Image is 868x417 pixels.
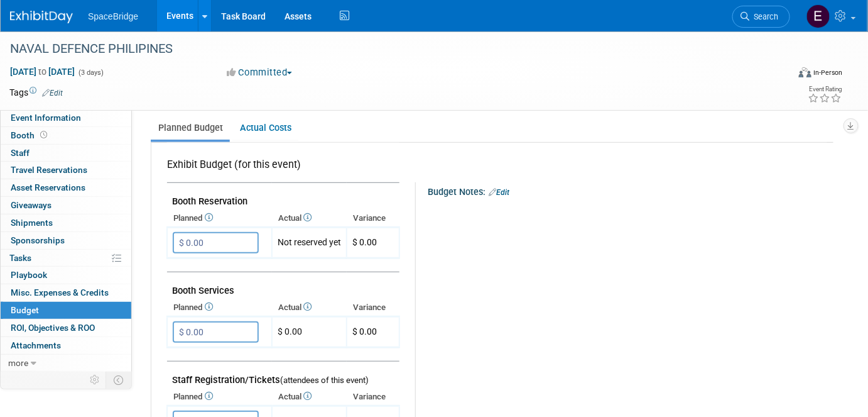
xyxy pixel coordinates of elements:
[1,232,131,249] a: Sponsorships
[1,145,131,162] a: Staff
[11,113,81,123] span: Event Information
[11,270,47,280] span: Playbook
[813,68,843,77] div: In-Person
[489,188,509,197] a: Edit
[10,11,73,23] img: ExhibitDay
[272,317,347,348] td: $ 0.00
[732,6,790,28] a: Search
[167,158,394,179] div: Exhibit Budget (for this event)
[88,11,138,21] span: SpaceBridge
[749,12,778,21] span: Search
[272,299,347,316] th: Actual
[222,66,297,79] button: Committed
[167,299,272,316] th: Planned
[808,86,842,92] div: Event Rating
[11,148,30,158] span: Staff
[151,116,230,140] a: Planned Budget
[11,305,39,315] span: Budget
[347,209,399,227] th: Variance
[1,109,131,126] a: Event Information
[77,69,104,77] span: (3 days)
[42,89,63,97] a: Edit
[1,302,131,319] a: Budget
[272,209,347,227] th: Actual
[106,372,132,388] td: Toggle Event Tabs
[1,320,131,336] a: ROI, Objectives & ROO
[167,272,399,299] td: Booth Services
[1,179,131,196] a: Asset Reservations
[167,183,399,210] td: Booth Reservation
[11,235,65,245] span: Sponsorships
[167,209,272,227] th: Planned
[1,127,131,144] a: Booth
[11,200,52,210] span: Giveaways
[9,66,75,77] span: [DATE] [DATE]
[347,388,399,406] th: Variance
[1,162,131,179] a: Travel Reservations
[167,388,272,406] th: Planned
[806,4,830,28] img: Elizabeth Gelerman
[1,337,131,354] a: Attachments
[9,253,31,263] span: Tasks
[799,67,811,77] img: Format-Inperson.png
[8,358,28,368] span: more
[11,165,87,175] span: Travel Reservations
[11,130,50,140] span: Booth
[1,355,131,372] a: more
[11,340,61,350] span: Attachments
[1,250,131,267] a: Tasks
[36,67,48,77] span: to
[38,130,50,140] span: Booth not reserved yet
[352,326,377,336] span: $ 0.00
[1,197,131,214] a: Giveaways
[232,116,298,140] a: Actual Costs
[84,372,106,388] td: Personalize Event Tab Strip
[167,362,399,389] td: Staff Registration/Tickets
[11,182,85,192] span: Asset Reservations
[352,237,377,247] span: $ 0.00
[1,284,131,301] a: Misc. Expenses & Credits
[11,287,109,297] span: Misc. Expenses & Credits
[720,65,843,84] div: Event Format
[9,86,63,99] td: Tags
[272,388,347,406] th: Actual
[347,299,399,316] th: Variance
[1,267,131,284] a: Playbook
[1,214,131,231] a: Shipments
[11,323,95,333] span: ROI, Objectives & ROO
[6,38,772,60] div: NAVAL DEFENCE PHILIPINES
[11,218,53,228] span: Shipments
[280,375,369,385] span: (attendees of this event)
[428,182,832,199] div: Budget Notes:
[272,228,347,259] td: Not reserved yet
